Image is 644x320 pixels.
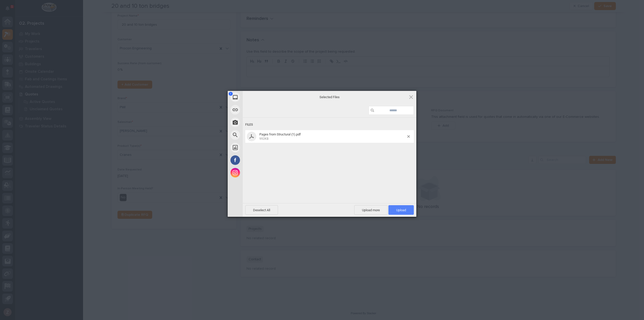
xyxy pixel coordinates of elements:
[228,166,288,179] div: Instagram
[245,120,414,129] div: Files
[279,95,380,99] span: Selected Files
[408,94,414,100] span: Click here or hit ESC to close picker
[388,205,414,215] span: Upload
[228,154,288,166] div: Facebook
[228,129,288,141] div: Web Search
[228,91,288,103] div: My Device
[245,205,278,215] span: Deselect All
[396,208,406,212] span: Upload
[259,132,301,136] span: Pages from Structural (1).pdf
[228,141,288,154] div: Unsplash
[354,205,388,215] span: Upload more
[228,103,288,116] div: Link (URL)
[258,132,407,141] span: Pages from Structural (1).pdf
[259,137,268,140] span: 992KB
[229,92,233,96] span: 1
[228,116,288,129] div: Take Photo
